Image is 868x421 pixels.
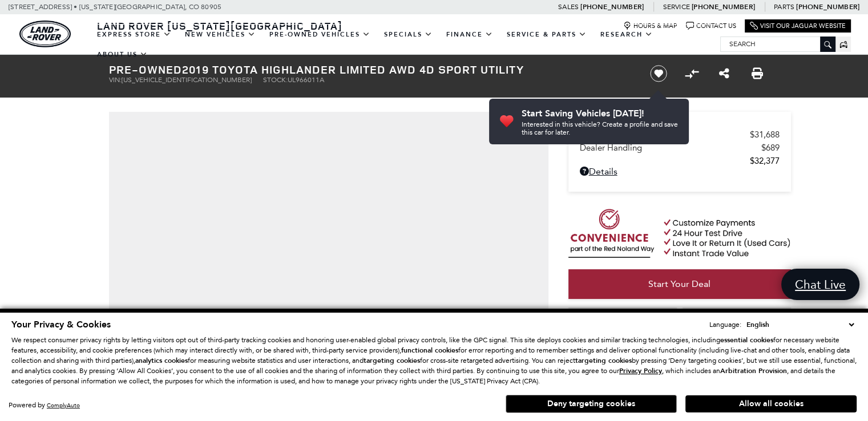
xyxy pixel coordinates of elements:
a: Schedule Test Drive [683,307,791,337]
span: Land Rover [US_STATE][GEOGRAPHIC_DATA] [97,19,342,33]
a: Print this Pre-Owned 2019 Toyota Highlander Limited AWD 4D Sport Utility [752,67,763,80]
h1: 2019 Toyota Highlander Limited AWD 4D Sport Utility [109,63,631,76]
span: Retailer Selling Price [580,129,750,140]
a: Chat Live [781,269,859,300]
img: Land Rover [19,21,71,47]
a: Contact Us [686,22,736,30]
a: Share this Pre-Owned 2019 Toyota Highlander Limited AWD 4D Sport Utility [719,67,729,80]
a: New Vehicles [178,25,263,44]
a: Privacy Policy [619,367,662,375]
span: Sales [558,3,579,11]
a: ComplyAuto [47,402,80,409]
span: $689 [761,143,780,153]
a: Retailer Selling Price $31,688 [580,129,780,140]
a: $32,377 [580,156,780,166]
strong: essential cookies [720,335,773,345]
a: Dealer Handling $689 [580,143,780,153]
a: [PHONE_NUMBER] [796,2,859,11]
nav: Main Navigation [90,25,720,64]
strong: functional cookies [401,346,458,355]
span: Stock: [263,76,288,84]
input: Search [721,37,835,51]
strong: analytics cookies [135,356,188,365]
a: Instant Trade Value [568,307,677,337]
a: Hours & Map [623,22,677,30]
a: EXPRESS STORE [90,25,178,44]
p: We respect consumer privacy rights by letting visitors opt out of third-party tracking cookies an... [11,335,857,386]
span: Dealer Handling [580,143,761,153]
strong: targeting cookies [575,356,632,365]
a: [STREET_ADDRESS] • [US_STATE][GEOGRAPHIC_DATA], CO 80905 [9,3,221,11]
a: Visit Our Jaguar Website [750,22,846,30]
span: Service [663,3,689,11]
a: Details [580,166,780,177]
span: Your Privacy & Cookies [11,318,111,331]
a: Finance [439,25,500,44]
span: Start Your Deal [648,278,710,289]
a: Start Your Deal [568,269,791,299]
a: Specials [377,25,439,44]
span: UL966011A [288,76,324,84]
select: Language Select [744,319,857,330]
span: [US_VEHICLE_IDENTIFICATION_NUMBER] [122,76,252,84]
a: Service & Parts [500,25,594,44]
button: Save vehicle [646,64,671,83]
a: About Us [90,44,155,64]
strong: Pre-Owned [109,62,182,77]
u: Privacy Policy [619,366,662,375]
a: Research [594,25,660,44]
a: Land Rover [US_STATE][GEOGRAPHIC_DATA] [90,19,349,33]
a: land-rover [19,21,71,47]
strong: Arbitration Provision [720,366,787,375]
span: VIN: [109,76,122,84]
div: Powered by [9,402,80,409]
span: $32,377 [750,156,780,166]
span: Parts [774,3,794,11]
button: Allow all cookies [685,395,857,412]
span: $31,688 [750,129,780,140]
strong: targeting cookies [364,356,420,365]
button: Compare Vehicle [683,65,700,82]
span: Chat Live [789,277,851,292]
div: Language: [709,321,741,328]
a: Pre-Owned Vehicles [263,25,377,44]
a: [PHONE_NUMBER] [580,2,644,11]
a: [PHONE_NUMBER] [692,2,755,11]
button: Deny targeting cookies [506,395,677,413]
